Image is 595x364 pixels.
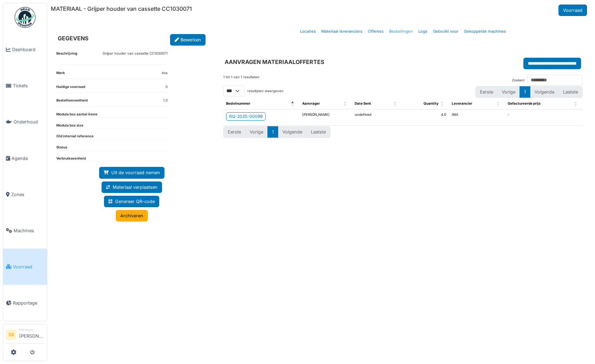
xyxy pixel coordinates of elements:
[6,330,16,340] li: SB
[223,75,259,86] div: 1 tot 1 van 1 resultaten
[355,112,399,118] div: undefined
[56,134,94,139] dt: Old internal reference
[424,102,439,105] span: translation missing: nl.material_quotation.quantity
[56,51,77,65] dt: Beschrijving
[558,5,587,16] a: Voorraad
[355,102,371,105] span: translation missing: nl.material_quotation.date_sent
[3,32,47,68] a: Dashboard
[102,181,162,193] a: Materiaal verplaatsen
[299,110,352,126] td: [PERSON_NAME]
[58,35,88,42] h6: GEGEVENS
[452,102,472,105] span: Leverancier
[162,71,168,76] dd: ima
[3,68,47,104] a: Tickets
[226,102,250,105] span: Bestelnummer
[14,119,44,125] span: Onderhoud
[574,98,578,109] span: Gefactureerde prijs: Activate to sort
[394,98,398,109] span: Date Sent: Activate to sort
[6,327,44,344] a: SB Manager[PERSON_NAME]
[56,145,67,150] dt: Status
[3,176,47,212] a: Zones
[3,104,47,140] a: Onderhoud
[103,51,168,56] p: Grijper houder van cassette CC1030071
[56,84,85,92] dt: Huidige voorraad
[3,249,47,285] a: Voorraad
[229,113,263,120] div: RQ-2025-00099
[3,140,47,176] a: Agenda
[56,71,65,79] dt: Merk
[51,6,192,12] h6: MATERIAAL - Grijper houder van cassette CC1030071
[344,98,348,109] span: Aanvrager: Activate to sort
[226,112,266,121] a: RQ-2025-00099
[15,7,35,28] img: Badge_color-CXgf-gQk.svg
[170,34,206,46] a: Bewerken
[225,59,324,65] h6: AANVRAGEN MATERIAALOFFERTES
[461,23,509,40] a: Gekoppelde machines
[302,102,320,105] span: Aanvrager
[19,327,44,342] li: [PERSON_NAME]
[365,23,386,40] a: Offertes
[497,98,501,109] span: Leverancier: Activate to sort
[56,156,86,161] dt: Verbruikseenheid
[247,89,283,94] label: resultaten weergeven
[297,23,319,40] a: Locaties
[19,327,44,332] div: Manager
[11,191,44,198] span: Zones
[13,82,44,89] span: Tickets
[3,212,47,249] a: Machines
[520,86,530,98] button: 1
[508,102,540,105] span: Gefactureerde prijs
[99,167,164,178] a: Uit de voorraad nemen
[223,126,582,138] nav: pagination
[56,98,88,106] dt: Bestelhoeveelheid
[11,155,44,162] span: Agenda
[449,110,505,126] td: IMA
[416,23,430,40] a: Logs
[14,227,44,234] span: Machines
[430,23,461,40] a: Gebruikt voor
[116,210,148,221] a: Archiveren
[475,86,582,98] nav: pagination
[386,23,416,40] a: Bestellingen
[402,110,449,126] td: 4.0
[505,110,582,126] td: -
[12,46,44,53] span: Dashboard
[319,23,365,40] a: Materiaal leveranciers
[104,196,159,207] a: Genereer QR-code
[163,98,168,103] dd: 1.0
[56,123,83,128] dt: Modula box size
[13,264,44,270] span: Voorraad
[291,98,295,109] span: Bestelnummer: Activate to invert sorting
[512,78,525,83] label: Zoeken:
[13,300,44,306] span: Rapportage
[56,112,97,117] dt: Modula box aantal items
[441,98,445,109] span: Quantity: Activate to sort
[3,285,47,321] a: Rapportage
[166,84,168,90] dd: 0
[267,126,278,138] button: 1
